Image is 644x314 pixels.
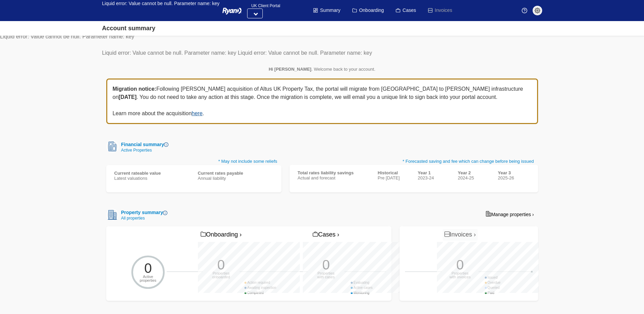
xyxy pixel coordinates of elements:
a: Onboarding › [199,229,243,241]
div: Total rates liability savings [298,170,370,175]
div: Current rates payable [198,171,273,176]
div: Year 1 [418,170,450,175]
div: Current rateable value [114,171,190,176]
a: here [192,110,203,116]
div: Annual liability [198,176,273,181]
a: Manage properties › [482,209,538,220]
div: Year 2 [458,170,490,175]
div: 2024-25 [458,175,490,180]
div: Account summary [102,24,155,33]
div: Pre [DATE] [378,175,410,180]
p: . Welcome back to your account. [106,67,538,72]
div: 2023-24 [418,175,450,180]
a: Cases › [311,229,341,241]
strong: Hi [PERSON_NAME] [269,67,311,72]
b: Migration notice: [113,86,157,92]
p: * Forecasted saving and fee which can change before being issued [290,158,538,165]
img: settings [535,8,540,13]
div: Actual and forecast [298,175,370,180]
div: Active Properties [118,148,169,152]
div: Historical [378,170,410,175]
div: Financial summary [118,141,169,148]
b: [DATE] [118,94,136,100]
div: Property summary [118,209,168,216]
span: UK Client Portal [247,3,280,8]
div: All properties [118,216,168,220]
div: 2025-26 [498,175,530,180]
div: Following [PERSON_NAME] acquisition of Altus UK Property Tax, the portal will migrate from [GEOGR... [106,78,538,124]
img: Help [522,8,527,13]
p: * May not include some reliefs [106,158,281,165]
div: Year 3 [498,170,530,175]
div: Latest valuations [114,176,190,181]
